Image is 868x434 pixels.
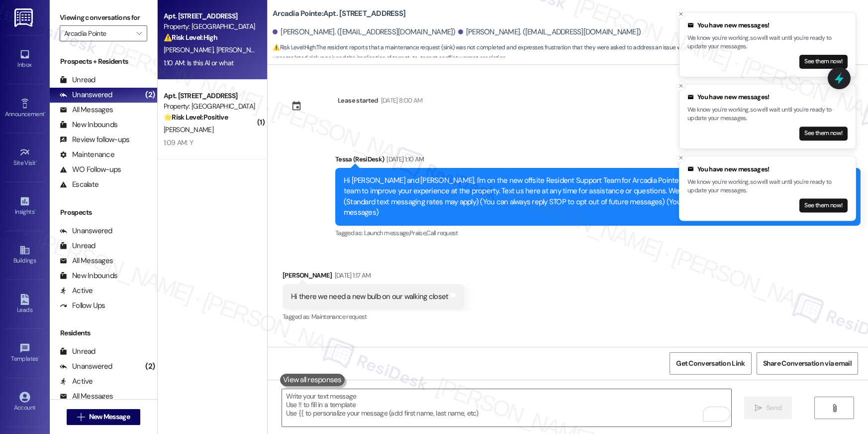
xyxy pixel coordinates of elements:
div: All Messages [60,256,113,266]
strong: ⚠️ Risk Level: High [164,33,217,42]
span: Call request [426,229,458,237]
span: [PERSON_NAME] [164,45,216,54]
div: (2) [143,359,157,374]
span: [PERSON_NAME] [164,125,213,134]
div: Follow Ups [60,300,105,311]
p: We know you're working, so we'll wait until you're ready to update your messages. [687,106,848,123]
div: All Messages [60,105,113,115]
div: You have new messages! [687,92,848,102]
div: [PERSON_NAME]. ([EMAIL_ADDRESS][DOMAIN_NAME]) [458,27,641,37]
div: [DATE] 1:10 AM [384,154,424,164]
div: 1:09 AM: Y [164,138,193,147]
p: We know you're working, so we'll wait until you're ready to update your messages. [687,177,848,195]
div: Escalate [60,179,98,190]
div: Unread [60,346,96,357]
span: : The resident reports that a maintenance request (sink) was not completed and expresses frustrat... [273,42,868,64]
div: You have new messages! [687,20,848,30]
div: Hi there we need a new bulb on our walking closet [291,291,448,302]
span: Praise , [409,229,426,237]
div: Active [60,286,93,296]
div: Unanswered [60,90,112,100]
div: [DATE] 1:17 AM [332,270,371,281]
span: • [44,109,46,116]
i:  [77,413,85,421]
button: See them now! [799,55,848,69]
a: Site Visit • [5,144,45,171]
div: Hi [PERSON_NAME] and [PERSON_NAME], I'm on the new offsite Resident Support Team for Arcadia Poin... [344,175,845,218]
button: See them now! [799,198,848,212]
button: Close toast [676,153,686,163]
div: Active [60,376,93,387]
a: Account [5,389,45,416]
a: Templates • [5,340,45,367]
button: See them now! [799,127,848,141]
b: Arcadia Pointe: Apt. [STREET_ADDRESS] [273,8,405,19]
div: Prospects [50,207,157,218]
div: Tagged as: [283,309,464,324]
span: Share Conversation via email [763,358,852,369]
div: Lease started [338,95,379,106]
button: Share Conversation via email [757,352,858,375]
span: Launch message , [364,229,409,237]
span: • [36,158,37,165]
a: Inbox [5,46,45,73]
span: • [34,207,36,214]
span: Send [766,403,781,413]
strong: ⚠️ Risk Level: High [273,43,315,51]
span: [PERSON_NAME] [216,45,266,54]
div: Apt. [STREET_ADDRESS] [164,11,256,21]
div: All Messages [60,391,113,402]
button: Send [744,397,792,419]
img: ResiDesk Logo [14,8,35,27]
input: All communities [64,25,131,41]
a: Buildings [5,242,45,269]
div: Unread [60,241,96,251]
div: [PERSON_NAME] [283,270,464,284]
strong: 🌟 Risk Level: Positive [164,113,228,122]
i:  [136,29,142,37]
div: (2) [143,87,157,103]
div: Property: [GEOGRAPHIC_DATA] [164,101,256,112]
div: 1:10 AM: Is this AI or what [164,58,233,67]
button: Close toast [676,9,686,19]
div: [PERSON_NAME]. ([EMAIL_ADDRESS][DOMAIN_NAME]) [273,27,456,37]
span: • [38,354,40,361]
button: Close toast [676,81,686,91]
button: Get Conversation Link [670,352,751,375]
div: Tessa (ResiDesk) [335,154,861,168]
a: Insights • [5,193,45,220]
div: Apt. [STREET_ADDRESS] [164,91,256,101]
div: Review follow-ups [60,135,129,145]
i:  [755,404,762,412]
p: We know you're working, so we'll wait until you're ready to update your messages. [687,34,848,51]
div: Property: [GEOGRAPHIC_DATA] [164,21,256,32]
div: Unanswered [60,361,112,372]
div: Prospects + Residents [50,56,157,67]
div: New Inbounds [60,271,117,281]
div: Unanswered [60,226,112,236]
div: You have new messages! [687,164,848,174]
div: Unread [60,75,96,85]
div: [DATE] 8:00 AM [379,95,423,106]
div: Tagged as: [335,226,861,240]
i:  [831,404,838,412]
div: Maintenance [60,149,114,160]
div: WO Follow-ups [60,164,121,175]
textarea: To enrich screen reader interactions, please activate Accessibility in Grammarly extension settings [282,389,731,427]
label: Viewing conversations for [60,10,147,25]
div: New Inbounds [60,120,117,130]
a: Leads [5,291,45,318]
span: New Message [89,412,130,422]
button: New Message [67,409,140,425]
span: Maintenance request [311,312,367,321]
span: Get Conversation Link [676,358,745,369]
div: Residents [50,328,157,338]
